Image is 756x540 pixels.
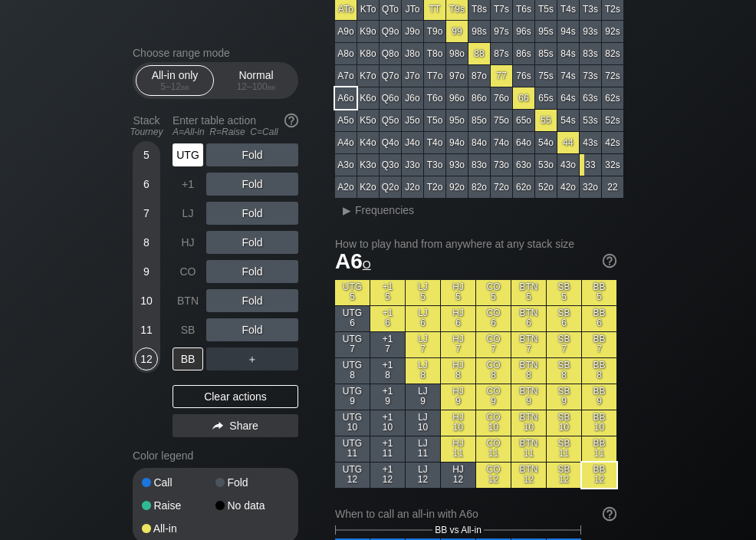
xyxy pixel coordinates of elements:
div: T3o [424,154,445,176]
div: T8o [424,43,445,64]
div: CO 11 [476,436,511,462]
div: 52o [535,176,557,198]
div: BTN 9 [511,384,546,410]
div: 92o [446,176,468,198]
div: Fold [206,143,298,166]
div: 42s [602,132,623,153]
div: UTG 7 [335,332,370,357]
div: 82s [602,43,623,64]
div: 12 – 100 [224,81,288,92]
div: Q3o [380,154,401,176]
span: Frequencies [355,204,414,216]
div: HJ 11 [441,436,475,462]
div: LJ 5 [406,280,440,305]
div: 77 [491,65,512,87]
div: BTN 12 [511,463,546,488]
div: A6o [335,87,357,109]
div: K6o [357,87,379,109]
div: 11 [135,318,158,341]
div: 7 [135,202,158,225]
div: 95s [535,21,557,42]
div: Fold [206,289,298,312]
div: 76s [513,65,534,87]
div: LJ 10 [406,410,440,436]
div: +1 5 [370,280,405,305]
div: Fold [206,173,298,196]
div: ＋ [206,347,298,370]
div: 32o [580,176,601,198]
div: A=All-in R=Raise C=Call [173,127,298,137]
div: 54o [535,132,557,153]
div: HJ 6 [441,306,475,331]
div: 98o [446,43,468,64]
div: 65o [513,110,534,131]
span: bb [268,81,276,92]
div: Fold [206,231,298,254]
div: 85o [468,110,490,131]
span: BB vs All-in [435,525,482,535]
div: K5o [357,110,379,131]
div: 5 [135,143,158,166]
div: 74s [557,65,579,87]
div: 44 [557,132,579,153]
div: CO 12 [476,463,511,488]
div: 88 [468,43,490,64]
div: 86s [513,43,534,64]
div: A3o [335,154,357,176]
div: When to call an all-in with A6o [335,508,616,520]
div: 43s [580,132,601,153]
div: BB 5 [582,280,616,305]
div: 9 [135,260,158,283]
div: HJ 10 [441,410,475,436]
div: CO 10 [476,410,511,436]
div: All-in only [140,66,210,95]
div: 33 [580,154,601,176]
div: UTG 8 [335,358,370,384]
div: 74o [491,132,512,153]
div: Enter table action [173,108,298,143]
div: 99 [446,21,468,42]
div: A5o [335,110,357,131]
div: 97o [446,65,468,87]
div: K9o [357,21,379,42]
div: BB [173,347,203,370]
div: CO 5 [476,280,511,305]
div: HJ 8 [441,358,475,384]
div: T2o [424,176,445,198]
div: T9o [424,21,445,42]
div: HJ [173,231,203,254]
div: 42o [557,176,579,198]
div: 83s [580,43,601,64]
div: UTG 5 [335,280,370,305]
div: 8 [135,231,158,254]
div: J4o [402,132,423,153]
div: 97s [491,21,512,42]
div: 54s [557,110,579,131]
div: Q5o [380,110,401,131]
div: 87s [491,43,512,64]
div: UTG 9 [335,384,370,410]
div: Q4o [380,132,401,153]
div: BTN 11 [511,436,546,462]
span: bb [181,81,189,92]
div: SB 9 [547,384,581,410]
div: HJ 9 [441,384,475,410]
div: 82o [468,176,490,198]
div: Color legend [133,443,298,468]
div: +1 8 [370,358,405,384]
div: 87o [468,65,490,87]
div: Q6o [380,87,401,109]
div: Tourney [127,127,166,137]
div: SB 5 [547,280,581,305]
div: UTG 12 [335,463,370,488]
div: LJ 8 [406,358,440,384]
div: K2o [357,176,379,198]
div: 92s [602,21,623,42]
div: 53s [580,110,601,131]
div: 86o [468,87,490,109]
div: 93s [580,21,601,42]
div: K7o [357,65,379,87]
div: BTN 7 [511,332,546,357]
div: Normal [221,66,291,95]
div: 72o [491,176,512,198]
